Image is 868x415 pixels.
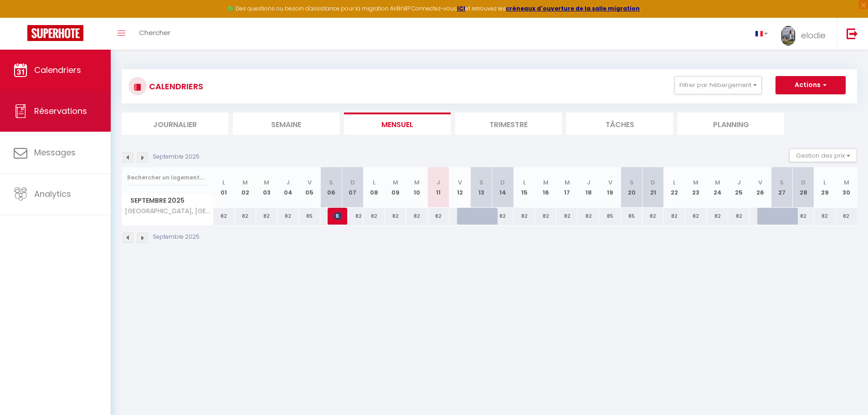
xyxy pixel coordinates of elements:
[836,208,857,225] div: 82
[147,76,203,97] h3: CALENDRIERS
[122,113,228,135] li: Journalier
[334,207,341,225] span: [PERSON_NAME]
[299,167,320,208] th: 05
[781,26,795,46] img: ...
[342,208,363,225] div: 82
[242,178,248,187] abbr: M
[139,28,170,37] span: Chercher
[320,167,342,208] th: 06
[235,208,256,225] div: 82
[457,5,465,12] a: ICI
[34,147,76,158] span: Messages
[814,167,836,208] th: 29
[506,5,640,12] a: créneaux d'ouverture de la salle migration
[428,167,449,208] th: 11
[437,178,440,187] abbr: J
[344,113,451,135] li: Mensuel
[578,167,599,208] th: 18
[523,178,526,187] abbr: L
[775,18,837,50] a: ... elodie
[566,113,673,135] li: Tâches
[492,167,514,208] th: 14
[543,178,549,187] abbr: M
[34,188,71,200] span: Analytics
[844,178,849,187] abbr: M
[123,208,215,215] span: [GEOGRAPHIC_DATA], [GEOGRAPHIC_DATA], [GEOGRAPHIC_DATA] sur mer
[256,208,277,225] div: 82
[565,178,570,187] abbr: M
[414,178,420,187] abbr: M
[776,76,846,94] button: Actions
[814,208,836,225] div: 82
[406,208,427,225] div: 82
[556,208,578,225] div: 82
[556,167,578,208] th: 17
[707,167,728,208] th: 24
[792,167,814,208] th: 28
[685,208,707,225] div: 82
[492,208,514,225] div: 82
[34,105,87,117] span: Réservations
[771,167,792,208] th: 27
[630,178,634,187] abbr: S
[651,178,655,187] abbr: D
[535,208,556,225] div: 82
[458,178,462,187] abbr: V
[222,178,225,187] abbr: L
[750,167,771,208] th: 26
[299,208,320,225] div: 85
[127,169,208,186] input: Rechercher un logement...
[621,208,642,225] div: 85
[514,167,535,208] th: 15
[235,167,256,208] th: 02
[514,208,535,225] div: 82
[715,178,720,187] abbr: M
[363,167,385,208] th: 08
[737,178,741,187] abbr: J
[449,167,471,208] th: 12
[264,178,269,187] abbr: M
[27,25,83,41] img: Super Booking
[792,208,814,225] div: 82
[122,194,213,207] span: Septembre 2025
[664,167,685,208] th: 22
[363,208,385,225] div: 82
[153,233,200,241] p: Septembre 2025
[599,208,621,225] div: 85
[707,208,728,225] div: 82
[213,167,235,208] th: 01
[674,76,762,94] button: Filtrer par hébergement
[153,153,200,161] p: Septembre 2025
[587,178,591,187] abbr: J
[678,113,784,135] li: Planning
[277,208,299,225] div: 82
[642,167,664,208] th: 21
[132,18,177,50] a: Chercher
[664,208,685,225] div: 82
[406,167,427,208] th: 10
[608,178,612,187] abbr: V
[308,178,312,187] abbr: V
[621,167,642,208] th: 20
[500,178,505,187] abbr: D
[780,178,784,187] abbr: S
[471,167,492,208] th: 13
[789,149,857,162] button: Gestion des prix
[385,208,406,225] div: 82
[277,167,299,208] th: 04
[836,167,857,208] th: 30
[693,178,699,187] abbr: M
[673,178,676,187] abbr: L
[213,208,235,225] div: 82
[847,28,858,39] img: logout
[256,167,277,208] th: 03
[233,113,339,135] li: Semaine
[286,178,290,187] abbr: J
[350,178,355,187] abbr: D
[373,178,375,187] abbr: L
[758,178,762,187] abbr: V
[342,167,363,208] th: 07
[393,178,398,187] abbr: M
